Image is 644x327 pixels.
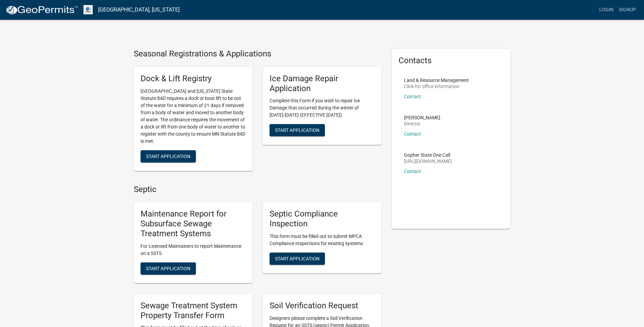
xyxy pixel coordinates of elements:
p: Land & Resource Management [404,78,469,83]
h4: Seasonal Registrations & Applications [134,49,382,59]
p: This form must be filled out to submit MPCA Compliance Inspections for existing systems [270,233,375,247]
button: Start Application [141,150,196,162]
button: Start Application [270,124,325,136]
span: Start Application [275,256,319,261]
a: Contact [404,131,421,137]
a: [GEOGRAPHIC_DATA], [US_STATE] [98,4,180,16]
h5: Septic Compliance Inspection [270,209,375,229]
h5: Dock & Lift Registry [141,74,246,84]
p: For Licensed Maintainers to report Maintenance on a SSTS [141,243,246,257]
span: Start Application [146,265,190,271]
span: Start Application [275,127,319,133]
h5: Soil Verification Request [270,301,375,311]
button: Start Application [141,262,196,275]
p: [PERSON_NAME] [404,115,440,120]
h4: Septic [134,185,382,194]
p: Gopher State One Call [404,153,452,157]
img: Otter Tail County, Minnesota [84,5,93,14]
a: Login [596,3,616,16]
a: Contact [404,169,421,174]
h5: Ice Damage Repair Application [270,74,375,93]
p: [URL][DOMAIN_NAME] [404,159,452,163]
p: Click for office information: [404,84,469,89]
a: Signup [616,3,639,16]
button: Start Application [270,253,325,265]
span: Start Application [146,153,190,159]
a: Contact [404,94,421,99]
h5: Maintenance Report for Subsurface Sewage Treatment Systems [141,209,246,238]
h5: Contacts [399,56,504,66]
p: Director [404,121,440,126]
h5: Sewage Treatment System Property Transfer Form [141,301,246,321]
p: Complete this Form if you wish to repair Ice Damage that occurred during the winter of [DATE]-[DA... [270,97,375,119]
p: [GEOGRAPHIC_DATA] and [US_STATE] State Statute 84D requires a dock or boat lift to be out of the ... [141,88,246,145]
